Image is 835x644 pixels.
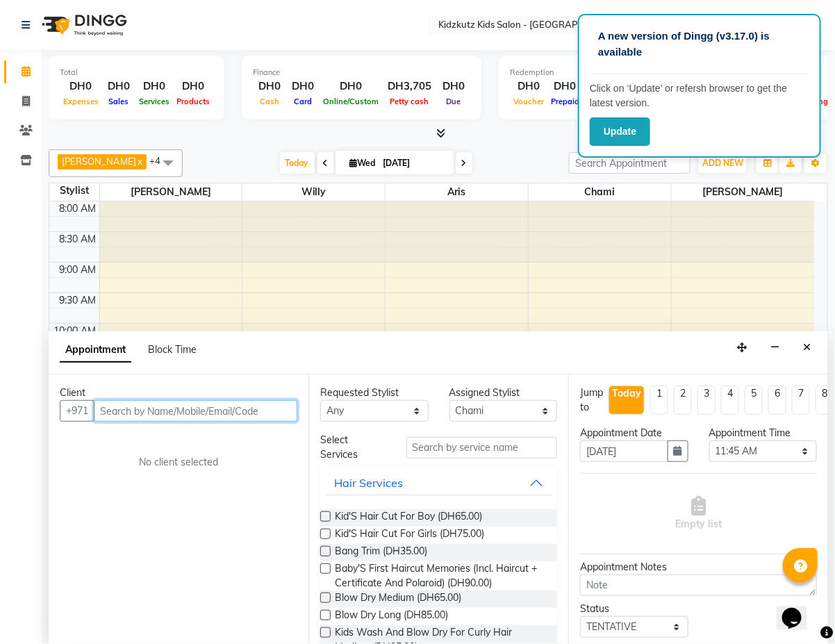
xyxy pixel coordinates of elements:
div: Hair Services [334,474,403,491]
div: Today [612,386,641,401]
div: 10:00 AM [51,324,99,338]
span: Bang Trim (DH35.00) [335,544,427,561]
input: yyyy-mm-dd [580,440,668,462]
li: 1 [650,386,668,415]
li: 2 [674,386,692,415]
img: logo [35,6,131,44]
button: Close [797,337,817,358]
button: +971 [60,400,94,422]
div: DH3,705 [382,79,437,94]
span: Willy [242,183,385,201]
p: Click on ‘Update’ or refersh browser to get the latest version. [590,81,809,110]
div: Select Services [310,433,396,462]
div: DH0 [510,79,547,94]
span: Aris [386,183,528,201]
button: Hair Services [326,470,552,495]
div: Requested Stylist [320,386,429,400]
input: Search by Name/Mobile/Email/Code [94,400,297,422]
div: Redemption [510,67,700,79]
span: [PERSON_NAME] [62,156,136,167]
li: 8 [816,386,834,415]
div: DH0 [547,79,583,94]
li: 7 [792,386,810,415]
span: Expenses [60,97,102,106]
span: Kid'S Hair Cut For Boy (DH65.00) [335,509,482,527]
div: Appointment Date [580,426,688,440]
div: DH0 [286,79,320,94]
p: A new version of Dingg (v3.17.0) is available [598,28,801,60]
span: Products [173,97,213,106]
button: ADD NEW [699,154,747,173]
span: Card [290,97,315,106]
div: Client [60,386,297,400]
div: Appointment Notes [580,560,817,575]
li: 4 [721,386,739,415]
iframe: chat widget [777,588,821,630]
span: Empty list [675,496,722,531]
span: Due [443,97,465,106]
div: Stylist [49,183,99,198]
span: Voucher [510,97,547,106]
div: DH0 [173,79,213,94]
span: Services [135,97,173,106]
div: DH0 [102,79,135,94]
div: DH0 [253,79,286,94]
div: Finance [253,67,470,79]
div: Status [580,602,688,616]
div: 9:00 AM [57,263,99,277]
input: 2025-09-03 [379,153,449,174]
span: +4 [149,155,171,166]
input: Search Appointment [569,152,691,174]
div: Appointment Time [709,426,818,440]
span: ADD NEW [702,158,743,168]
li: 5 [745,386,763,415]
button: Update [590,117,650,146]
li: 3 [697,386,716,415]
span: Petty cash [387,97,433,106]
span: Block Time [148,343,197,356]
span: [PERSON_NAME] [100,183,242,201]
span: Appointment [60,338,131,363]
span: Sales [106,97,133,106]
div: No client selected [93,455,264,470]
span: Prepaid [547,97,583,106]
span: Today [280,152,315,174]
a: x [136,156,142,167]
span: [PERSON_NAME] [672,183,814,201]
div: DH0 [437,79,470,94]
div: DH0 [320,79,382,94]
span: Chami [529,183,671,201]
div: 9:30 AM [57,293,99,308]
div: 8:30 AM [57,232,99,247]
div: Total [60,67,213,79]
span: Kid'S Hair Cut For Girls (DH75.00) [335,527,484,544]
span: Blow Dry Medium (DH65.00) [335,591,461,608]
input: Search by service name [406,437,557,459]
span: Wed [347,158,379,168]
li: 6 [768,386,786,415]
span: Blow Dry Long (DH85.00) [335,608,448,625]
span: Baby'S First Haircut Memories (Incl. Haircut + Certificate And Polaroid) (DH90.00) [335,561,546,591]
div: DH0 [60,79,102,94]
span: Online/Custom [320,97,382,106]
div: Jump to [580,386,603,415]
div: Assigned Stylist [449,386,558,400]
div: 8:00 AM [57,201,99,216]
div: DH0 [135,79,173,94]
span: Cash [256,97,283,106]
